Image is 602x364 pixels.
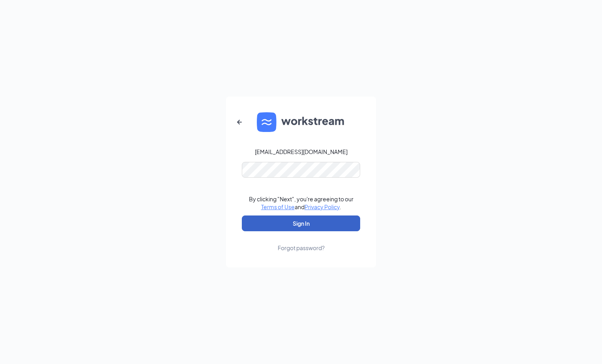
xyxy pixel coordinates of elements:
[261,203,295,210] a: Terms of Use
[278,231,325,252] a: Forgot password?
[230,113,249,132] button: ArrowLeftNew
[278,244,325,252] div: Forgot password?
[242,215,360,231] button: Sign In
[255,148,348,156] div: [EMAIL_ADDRESS][DOMAIN_NAME]
[249,195,353,211] div: By clicking "Next", you're agreeing to our and .
[257,112,345,132] img: WS logo and Workstream text
[305,203,340,210] a: Privacy Policy
[235,117,244,127] svg: ArrowLeftNew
